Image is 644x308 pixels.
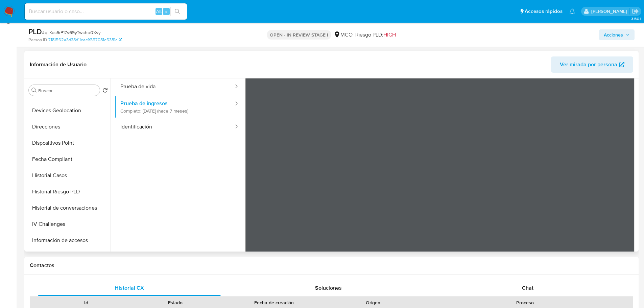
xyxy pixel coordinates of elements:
[156,8,162,15] span: Alt
[165,8,167,15] span: s
[26,200,111,216] button: Historial de conversaciones
[102,88,108,95] button: Volver al orden por defecto
[48,37,122,43] a: 7181562a3d38d11eae1f357081e5381c
[604,29,623,40] span: Acciones
[525,8,563,15] span: Accesos rápidos
[26,167,111,184] button: Historial Casos
[224,299,324,306] div: Fecha de creación
[42,29,101,36] span: # qllKds6rP17v69yTwcho0Xvy
[315,284,342,292] span: Soluciones
[569,8,575,14] a: Notificaciones
[26,184,111,200] button: Historial Riesgo PLD
[47,299,126,306] div: Id
[333,299,413,306] div: Origen
[30,61,87,68] h1: Información de Usuario
[28,26,42,37] b: PLD
[28,37,47,43] b: Person ID
[267,30,331,40] p: OPEN - IN REVIEW STAGE I
[599,29,635,40] button: Acciones
[355,31,396,39] span: Riesgo PLD:
[26,119,111,135] button: Direcciones
[631,16,641,21] span: 3.160.1
[26,102,111,119] button: Devices Geolocation
[334,31,353,39] div: MCO
[136,299,215,306] div: Estado
[26,216,111,232] button: IV Challenges
[560,56,617,73] span: Ver mirada por persona
[38,88,97,94] input: Buscar
[25,7,187,16] input: Buscar usuario o caso...
[31,88,37,93] button: Buscar
[26,232,111,248] button: Información de accesos
[26,248,111,265] button: Insurtech
[26,151,111,167] button: Fecha Compliant
[170,7,184,16] button: search-icon
[26,135,111,151] button: Dispositivos Point
[591,8,629,15] p: felipe.cayon@mercadolibre.com
[383,31,396,39] span: HIGH
[632,8,639,15] a: Salir
[115,284,144,292] span: Historial CX
[522,284,533,292] span: Chat
[422,299,628,306] div: Proceso
[30,262,633,269] h1: Contactos
[551,56,633,73] button: Ver mirada por persona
